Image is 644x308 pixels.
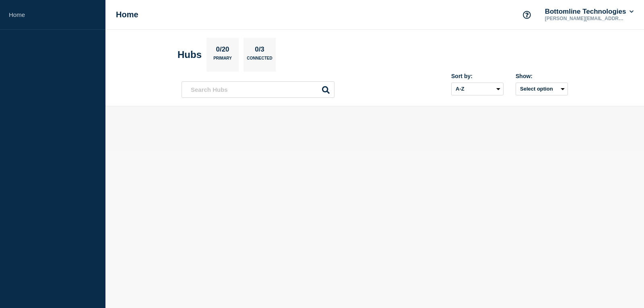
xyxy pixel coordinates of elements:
button: Select option [516,83,568,95]
div: Show: [516,73,568,79]
select: Sort by [451,83,504,95]
p: 0/3 [252,45,268,56]
p: Primary [213,56,232,64]
p: 0/20 [213,45,232,56]
div: Sort by: [451,73,504,79]
p: Connected [247,56,272,64]
input: Search Hubs [182,81,334,98]
button: Bottomline Technologies [543,8,635,16]
p: [PERSON_NAME][EMAIL_ADDRESS][PERSON_NAME][DOMAIN_NAME] [543,16,627,21]
h1: Home [116,10,138,19]
button: Support [518,6,535,23]
h2: Hubs [178,49,202,60]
